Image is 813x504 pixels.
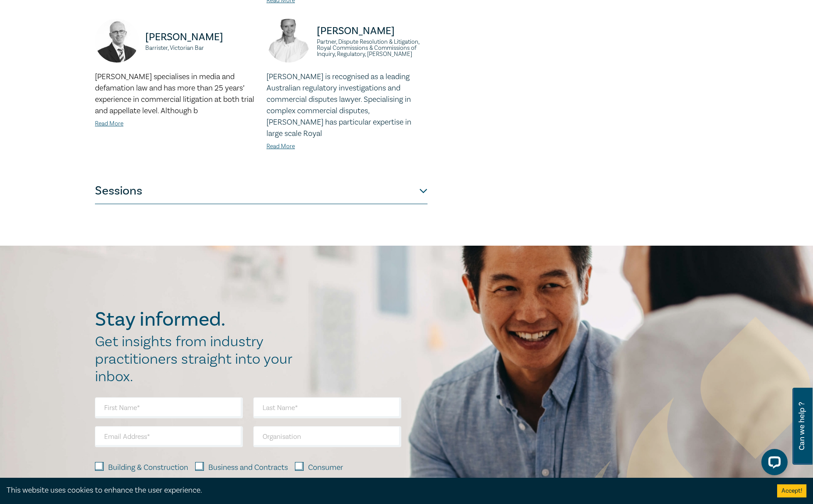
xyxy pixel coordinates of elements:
p: [PERSON_NAME] [145,30,256,44]
a: Read More [266,143,295,150]
input: Last Name* [253,397,401,418]
input: Organisation [253,426,401,447]
label: Business and Contracts [208,462,288,473]
iframe: LiveChat chat widget [754,445,791,482]
p: [PERSON_NAME] is recognised as a leading Australian regulatory investigations and commercial disp... [266,71,428,139]
h2: Stay informed. [95,308,301,331]
p: [PERSON_NAME] [317,24,428,38]
label: Consumer [308,462,343,473]
small: Partner, Dispute Resolution & Litigation, Royal Commissions & Commissions of Inquiry, Regulatory,... [317,39,428,57]
img: https://s3.ap-southeast-2.amazonaws.com/leo-cussen-store-production-content/Contacts/Alexandra%20... [266,19,310,63]
button: Accept cookies [777,484,806,497]
a: Read More [95,120,123,128]
div: This website uses cookies to enhance the user experience. [7,485,764,496]
button: Sessions [95,178,428,204]
img: https://s3.ap-southeast-2.amazonaws.com/leo-cussen-store-production-content/Contacts/Marcus%20Hoy... [95,19,139,63]
input: First Name* [95,397,243,418]
span: [PERSON_NAME] specialises in media and defamation law and has more than 25 years’ experience in c... [95,72,254,116]
h2: Get insights from industry practitioners straight into your inbox. [95,333,301,386]
input: Email Address* [95,426,243,447]
span: Can we help ? [798,393,806,459]
small: Barrister, Victorian Bar [145,45,256,51]
label: Building & Construction [108,462,188,473]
